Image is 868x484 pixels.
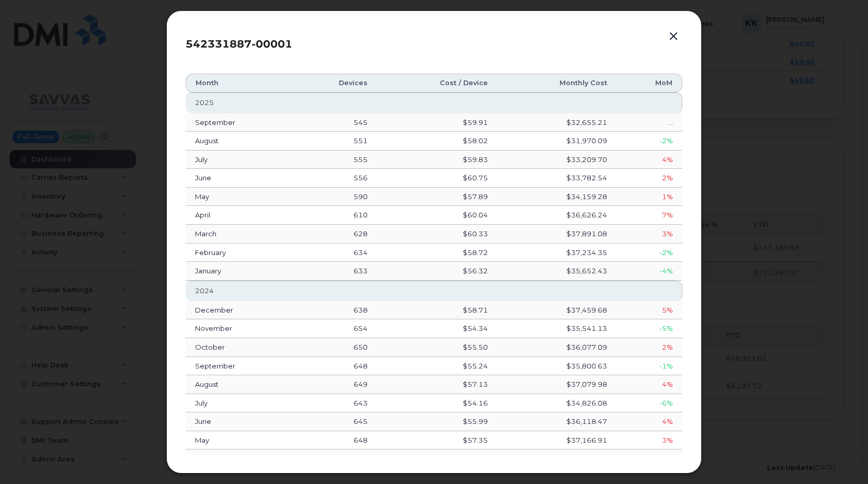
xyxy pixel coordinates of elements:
td: $60.04 [377,206,497,225]
td: $35,652.43 [497,262,616,281]
td: 628 [292,225,377,244]
td: February [186,244,292,262]
td: January [186,262,292,281]
td: $37,234.35 [497,244,616,262]
td: $36,626.24 [497,206,616,225]
td: $56.32 [377,262,497,281]
td: $58.72 [377,244,497,262]
th: 2024 [186,281,682,301]
td: 634 [292,244,377,262]
td: $37,891.08 [497,225,616,244]
td: March [186,225,292,244]
td: April [186,206,292,225]
td: 633 [292,262,377,281]
div: -4% [626,266,673,276]
div: 3% [626,229,673,239]
div: 7% [626,210,673,220]
iframe: Messenger Launcher [823,439,860,476]
td: 610 [292,206,377,225]
div: -2% [626,248,673,258]
td: $60.33 [377,225,497,244]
